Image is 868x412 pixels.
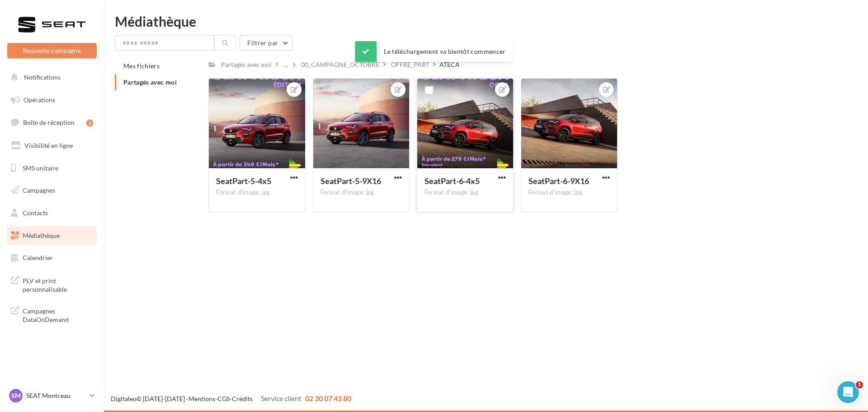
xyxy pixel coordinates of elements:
button: Nouvelle campagne [7,43,97,58]
span: SM [11,391,21,400]
a: Visibilité en ligne [5,136,99,155]
span: 02 30 07 43 80 [305,394,351,403]
a: Boîte de réception3 [5,113,99,132]
span: Boîte de réception [23,118,75,126]
div: Format d'image: jpg [216,189,297,197]
a: SM SEAT Montceau [7,387,97,404]
span: SMS unitaire [23,164,58,171]
a: Calendrier [5,248,99,267]
span: © [DATE]-[DATE] - - - [111,395,351,403]
a: Médiathèque [5,226,99,245]
button: Notifications [5,68,95,87]
a: PLV et print personnalisable [5,271,99,298]
span: Campagnes DataOnDemand [23,305,93,324]
span: Opérations [24,96,55,104]
a: Mentions [189,395,215,403]
a: Opérations [5,90,99,109]
span: Service client [261,394,302,403]
iframe: Intercom live chat [837,381,859,403]
a: Crédits [232,395,253,403]
span: 1 [856,381,863,388]
div: 00_CAMPAGNE_OCTOBRE [301,60,379,69]
a: Campagnes [5,181,99,200]
span: Médiathèque [23,232,60,239]
span: Campagnes [23,186,55,194]
div: Le téléchargement va bientôt commencer [355,41,513,62]
a: Contacts [5,204,99,223]
a: Campagnes DataOnDemand [5,301,99,328]
div: Format d'image: jpg [321,189,402,197]
div: ... [282,58,289,71]
a: Digitaleo [111,395,137,403]
div: 3 [86,119,93,127]
span: Mes fichiers [123,62,160,70]
span: PLV et print personnalisable [23,275,93,294]
span: Notifications [24,73,61,81]
div: Médiathèque [115,14,857,28]
span: Visibilité en ligne [24,142,73,149]
p: SEAT Montceau [26,391,86,400]
a: SMS unitaire [5,159,99,178]
span: SeatPart-5-4x5 [216,176,271,186]
span: Partagés avec moi [123,78,177,86]
div: Format d'image: jpg [425,189,506,197]
button: Filtrer par [240,35,293,51]
span: Contacts [23,209,48,217]
span: SeatPart-6-9X16 [528,176,589,186]
span: Calendrier [23,254,53,261]
span: SeatPart-5-9X16 [321,176,381,186]
div: Partagés avec moi [221,60,272,69]
div: Format d'image: jpg [528,189,610,197]
span: SeatPart-6-4x5 [425,176,480,186]
a: CGS [217,395,230,403]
